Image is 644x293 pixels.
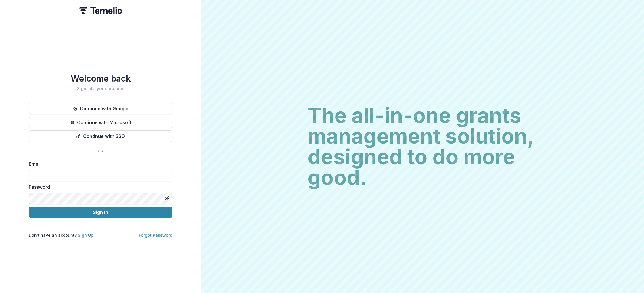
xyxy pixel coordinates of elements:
[29,232,93,238] p: Don't have an account?
[162,194,171,203] button: Toggle password visibility
[79,7,122,14] img: Temelio
[29,117,172,128] button: Continue with Microsoft
[78,233,93,238] a: Sign Up
[29,73,172,84] h1: Welcome back
[139,233,172,238] a: Forgot Password
[29,184,169,190] label: Password
[29,207,172,218] button: Sign In
[29,130,172,142] button: Continue with SSO
[29,86,172,91] h2: Sign into your account
[29,103,172,114] button: Continue with Google
[29,161,169,167] label: Email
